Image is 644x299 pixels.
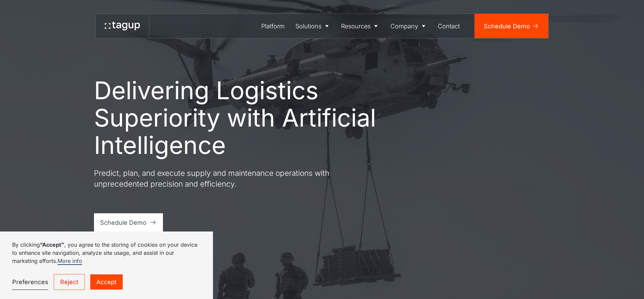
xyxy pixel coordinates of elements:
[290,14,336,38] a: Solutions
[12,241,201,265] p: By clicking , you agree to the storing of cookies on your device to enhance site navigation, anal...
[475,14,548,38] a: Schedule Demo
[433,14,466,38] a: Contact
[336,14,385,38] a: Resources
[94,168,337,189] p: Predict, plan, and execute supply and maintenance operations with unprecedented precision and eff...
[341,22,371,31] div: Resources
[295,22,321,31] div: Solutions
[385,14,433,38] a: Company
[256,14,290,38] a: Platform
[100,218,146,227] div: Schedule Demo
[261,22,285,31] div: Platform
[12,274,48,290] a: Preferences
[90,274,123,290] a: Accept
[54,274,85,290] a: Reject
[57,257,82,265] a: More info
[484,22,530,31] div: Schedule Demo
[94,213,163,232] a: Schedule Demo
[390,22,418,31] div: Company
[438,22,460,31] div: Contact
[94,77,378,159] h1: Delivering Logistics Superiority with Artificial Intelligence
[40,241,64,248] strong: “Accept”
